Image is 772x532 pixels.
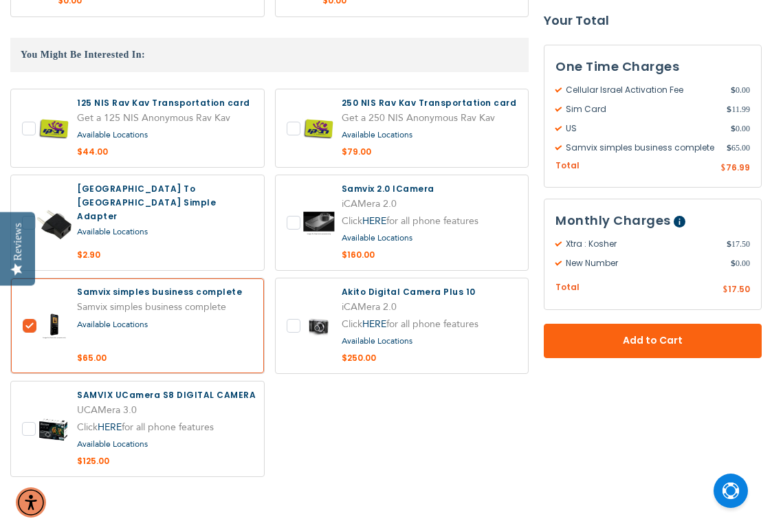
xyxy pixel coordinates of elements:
[731,84,750,96] span: 0.00
[731,258,736,270] span: $
[12,223,24,261] div: Reviews
[727,239,750,251] span: 17.50
[555,142,727,154] span: Samvix simples business complete
[728,284,750,296] span: 17.50
[555,282,580,295] span: Total
[555,56,750,77] h3: One Time Charges
[555,84,731,96] span: Cellular Israel Activation Fee
[342,129,412,140] a: Available Locations
[727,142,731,154] span: $
[555,258,731,270] span: New Number
[674,217,685,228] span: Help
[16,487,46,518] div: Accessibility Menu
[77,226,148,237] a: Available Locations
[555,212,671,230] span: Monthly Charges
[727,103,750,115] span: 11.99
[727,142,750,154] span: 65.00
[544,324,762,358] button: Add to Cart
[77,129,148,140] a: Available Locations
[723,285,728,297] span: $
[727,103,731,115] span: $
[555,239,727,251] span: Xtra : Kosher
[362,214,386,228] a: HERE
[77,439,148,450] a: Available Locations
[21,49,145,60] span: You Might Be Interested In:
[342,232,412,243] a: Available Locations
[555,159,580,173] span: Total
[544,10,762,31] strong: Your Total
[555,103,727,115] span: Sim Card
[731,122,736,135] span: $
[589,334,716,348] span: Add to Cart
[342,335,412,346] a: Available Locations
[555,122,731,135] span: US
[362,318,386,331] a: HERE
[726,162,750,173] span: 76.99
[98,421,122,434] a: HERE
[720,162,726,175] span: $
[727,239,731,251] span: $
[77,319,148,330] a: Available Locations
[731,84,736,96] span: $
[731,258,750,270] span: 0.00
[731,122,750,135] span: 0.00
